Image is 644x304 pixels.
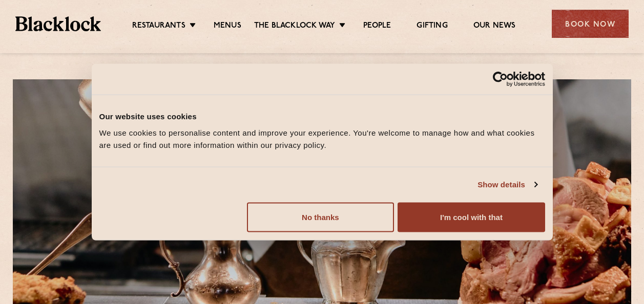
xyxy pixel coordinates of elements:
a: Our News [473,21,516,32]
img: BL_Textured_Logo-footer-cropped.svg [15,16,101,31]
a: Show details [477,179,537,191]
div: Book Now [552,10,629,38]
a: The Blacklock Way [254,21,335,32]
button: I'm cool with that [398,202,545,232]
a: People [363,21,391,32]
a: Usercentrics Cookiebot - opens in a new window [455,72,545,87]
div: Our website uses cookies [99,111,545,123]
a: Menus [214,21,241,32]
a: Restaurants [132,21,185,32]
a: Gifting [417,21,447,32]
div: We use cookies to personalise content and improve your experience. You're welcome to manage how a... [99,126,545,151]
button: No thanks [247,202,394,232]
